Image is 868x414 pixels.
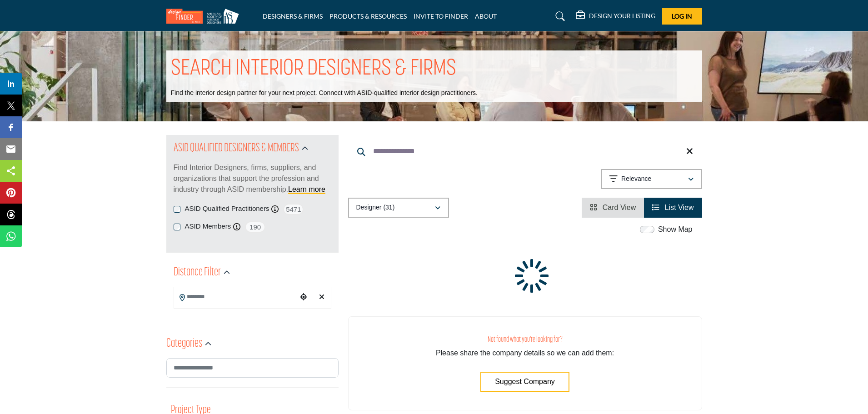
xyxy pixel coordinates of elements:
[414,12,468,20] a: INVITE TO FINDER
[603,204,636,211] span: Card View
[576,11,655,22] div: DESIGN YOUR LISTING
[621,175,651,184] p: Relevance
[283,204,304,215] span: 5471
[245,221,265,233] span: 190
[348,198,449,218] button: Designer (31)
[356,203,395,212] p: Designer (31)
[601,169,702,189] button: Relevance
[185,204,269,214] label: ASID Qualified Practitioners
[174,206,180,213] input: ASID Qualified Practitioners checkbox
[174,162,331,195] p: Find Interior Designers, firms, suppliers, and organizations that support the profession and indu...
[315,288,329,307] div: Clear search location
[174,264,221,281] h2: Distance Filter
[589,12,655,20] h5: DESIGN YOUR LISTING
[665,204,694,211] span: List View
[166,336,202,352] h2: Categories
[547,9,571,24] a: Search
[495,378,555,385] span: Suggest Company
[263,12,323,20] a: DESIGNERS & FIRMS
[590,204,636,211] a: View Card
[171,89,478,98] p: Find the interior design partner for your next project. Connect with ASID-qualified interior desi...
[367,335,683,344] h3: Not found what you're looking for?
[174,224,180,230] input: ASID Members checkbox
[185,221,231,232] label: ASID Members
[174,140,299,157] h2: ASID QUALIFIED DESIGNERS & MEMBERS
[582,198,644,218] li: Card View
[166,9,244,24] img: Site Logo
[475,12,497,20] a: ABOUT
[658,224,693,235] label: Show Map
[166,358,339,378] input: Search Category
[672,12,692,20] span: Log In
[480,372,569,392] button: Suggest Company
[652,204,693,211] a: View List
[662,8,702,25] button: Log In
[174,288,297,306] input: Search Location
[436,349,614,357] span: Please share the company details so we can add them:
[329,12,407,20] a: PRODUCTS & RESOURCES
[171,55,456,83] h1: SEARCH INTERIOR DESIGNERS & FIRMS
[644,198,702,218] li: List View
[288,185,325,193] a: Learn more
[297,288,310,307] div: Choose your current location
[348,140,702,162] input: Search Keyword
